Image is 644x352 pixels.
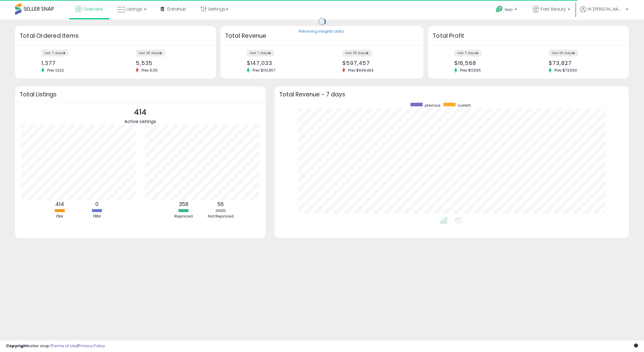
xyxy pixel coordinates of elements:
[549,60,618,66] div: $73,827
[203,214,239,219] div: Not Repriced
[167,6,186,12] span: DataHub
[433,32,624,40] h3: Total Profit
[41,50,69,57] label: last 7 days
[458,103,471,108] span: current
[20,92,261,97] h3: Total Listings
[41,60,111,66] div: 1,377
[247,60,317,66] div: $147,033
[83,6,103,12] span: Overview
[425,103,440,108] span: previous
[124,107,156,118] p: 414
[247,50,274,57] label: last 7 days
[299,29,345,34] div: Retrieving insights data..
[42,214,78,219] div: FBA
[345,68,377,73] span: Prev: $649,463
[580,6,628,20] a: Hi [PERSON_NAME]
[217,201,224,208] b: 56
[126,6,142,12] span: Listings
[95,201,99,208] b: 0
[454,50,482,57] label: last 7 days
[505,7,513,12] span: Help
[124,118,156,124] span: Active Listings
[588,6,624,12] span: Hi [PERSON_NAME]
[136,50,165,57] label: last 30 days
[551,68,580,73] span: Prev: $73,563
[225,32,419,40] h3: Total Revenue
[342,60,413,66] div: $597,457
[491,1,523,20] a: Help
[139,68,161,73] span: Prev: 6,110
[342,50,372,57] label: last 30 days
[136,60,205,66] div: 5,535
[250,68,279,73] span: Prev: $110,957
[495,5,503,13] i: Get Help
[549,50,578,57] label: last 30 days
[20,32,211,40] h3: Total Ordered Items
[454,60,524,66] div: $16,568
[179,201,188,208] b: 358
[279,92,624,97] h3: Total Revenue - 7 days
[79,214,115,219] div: FBM
[541,6,566,12] span: Fast Beauty
[457,68,484,73] span: Prev: $11,565
[165,214,202,219] div: Repriced
[44,68,67,73] span: Prev: 1,022
[55,201,64,208] b: 414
